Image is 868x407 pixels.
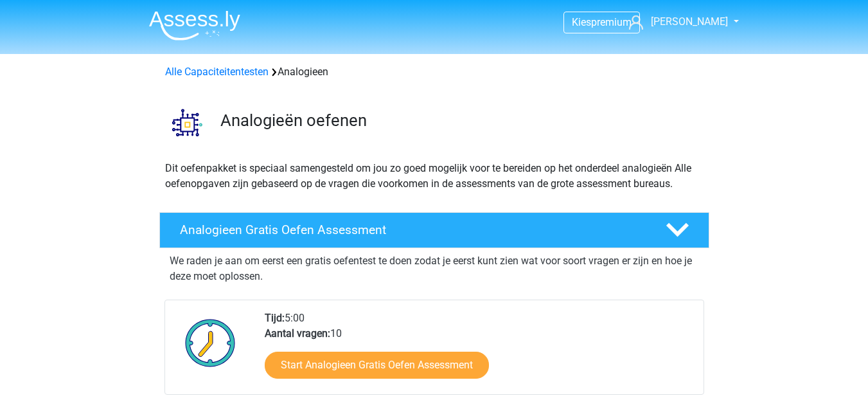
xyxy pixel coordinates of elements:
a: Start Analogieen Gratis Oefen Assessment [265,352,489,379]
a: Analogieen Gratis Oefen Assessment [154,212,714,248]
img: Klok [178,311,243,375]
b: Tijd: [265,312,285,324]
div: 5:00 10 [255,311,703,394]
a: [PERSON_NAME] [624,14,729,30]
span: [PERSON_NAME] [651,15,728,28]
span: premium [591,16,632,28]
a: Kiespremium [564,14,639,31]
span: Kies [572,16,591,28]
h4: Analogieen Gratis Oefen Assessment [180,222,645,237]
b: Aantal vragen: [265,327,330,339]
p: We raden je aan om eerst een gratis oefentest te doen zodat je eerst kunt zien wat voor soort vra... [170,253,699,284]
h3: Analogieën oefenen [220,111,699,131]
div: Analogieen [160,64,709,80]
img: analogieen [160,95,215,150]
img: Assessly [149,10,240,41]
a: Alle Capaciteitentesten [165,66,269,78]
p: Dit oefenpakket is speciaal samengesteld om jou zo goed mogelijk voor te bereiden op het onderdee... [165,161,704,192]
